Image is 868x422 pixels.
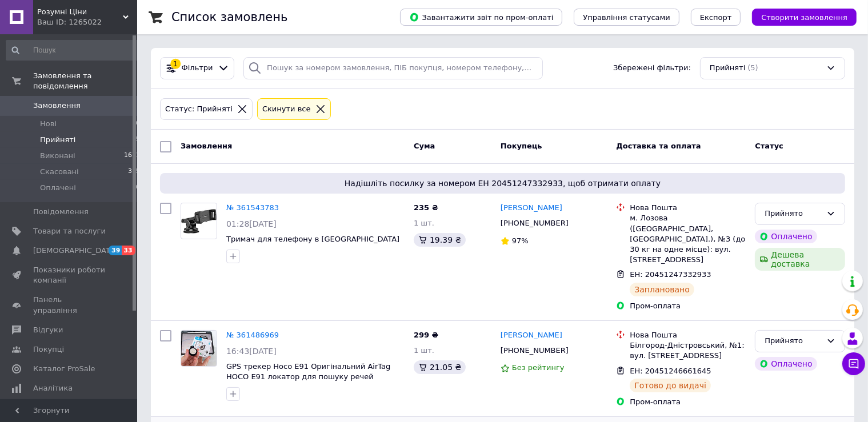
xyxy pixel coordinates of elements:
[37,17,137,27] div: Ваш ID: 1265022
[616,142,701,150] span: Доставка та оплата
[414,346,434,355] span: 1 шт.
[765,335,822,347] div: Прийнято
[33,295,106,315] span: Панель управління
[37,7,123,17] span: Розумні Ціни
[414,233,466,247] div: 19.39 ₴
[501,219,569,227] span: [PHONE_NUMBER]
[33,207,89,217] span: Повідомлення
[40,183,76,193] span: Оплачені
[170,59,181,69] div: 1
[226,362,390,381] a: GPS трекер Hoco E91 Оригінальний AirTag HOCO E91 локатор для пошуку речей
[630,367,711,375] span: ЕН: 20451246661645
[136,135,140,145] span: 5
[700,13,732,22] span: Експорт
[182,63,213,74] span: Фільтри
[33,265,106,286] span: Показники роботи компанії
[501,142,542,150] span: Покупець
[630,379,711,392] div: Готово до видачі
[109,246,122,255] span: 39
[710,63,745,74] span: Прийняті
[171,10,287,24] h1: Список замовлень
[501,330,562,341] a: [PERSON_NAME]
[630,301,746,311] div: Пром-оплата
[400,9,562,26] button: Завантажити звіт по пром-оплаті
[755,248,845,271] div: Дешева доставка
[691,9,741,26] button: Експорт
[630,283,694,296] div: Заплановано
[226,203,279,212] a: № 361543783
[163,103,235,115] div: Статус: Прийняті
[501,346,569,355] span: [PHONE_NUMBER]
[741,13,857,21] a: Створити замовлення
[755,230,817,243] div: Оплачено
[33,344,64,355] span: Покупці
[226,235,399,243] a: Тримач для телефону в [GEOGRAPHIC_DATA]
[630,397,746,407] div: Пром-оплата
[630,203,746,213] div: Нова Пошта
[409,12,553,22] span: Завантажити звіт по пром-оплаті
[414,360,466,374] div: 21.05 ₴
[181,142,232,150] span: Замовлення
[40,167,79,177] span: Скасовані
[630,270,711,279] span: ЕН: 20451247332933
[226,331,279,339] a: № 361486969
[33,71,137,91] span: Замовлення та повідомлення
[512,236,529,245] span: 97%
[33,101,81,111] span: Замовлення
[501,203,562,214] a: [PERSON_NAME]
[512,363,565,372] span: Без рейтингу
[33,325,63,335] span: Відгуки
[6,40,141,61] input: Пошук
[630,213,746,265] div: м. Лозова ([GEOGRAPHIC_DATA], [GEOGRAPHIC_DATA].), №3 (до 30 кг на одне місце): вул. [STREET_ADDR...
[226,347,277,356] span: 16:43[DATE]
[33,226,106,236] span: Товари та послуги
[574,9,679,26] button: Управління статусами
[33,364,95,374] span: Каталог ProSale
[752,9,857,26] button: Створити замовлення
[583,13,670,22] span: Управління статусами
[165,178,841,189] span: Надішліть посилку за номером ЕН 20451247332933, щоб отримати оплату
[613,63,691,74] span: Збережені фільтри:
[136,119,140,129] span: 0
[128,167,140,177] span: 315
[630,330,746,340] div: Нова Пошта
[765,208,822,220] div: Прийнято
[181,209,217,234] img: Фото товару
[33,246,118,256] span: [DEMOGRAPHIC_DATA]
[181,203,217,239] a: Фото товару
[755,357,817,371] div: Оплачено
[226,219,277,228] span: 01:28[DATE]
[40,119,57,129] span: Нові
[414,203,438,212] span: 235 ₴
[414,142,435,150] span: Cума
[630,340,746,361] div: Білгород-Дністровський, №1: вул. [STREET_ADDRESS]
[260,103,313,115] div: Cкинути все
[181,330,217,367] a: Фото товару
[181,331,216,366] img: Фото товару
[122,246,135,255] span: 33
[755,142,783,150] span: Статус
[414,331,438,339] span: 299 ₴
[842,352,865,375] button: Чат з покупцем
[414,219,434,227] span: 1 шт.
[40,135,75,145] span: Прийняті
[33,383,73,393] span: Аналітика
[761,13,847,22] span: Створити замовлення
[747,63,758,72] span: (5)
[40,151,75,161] span: Виконані
[124,151,140,161] span: 1671
[243,57,543,79] input: Пошук за номером замовлення, ПІБ покупця, номером телефону, Email, номером накладної
[136,183,140,193] span: 0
